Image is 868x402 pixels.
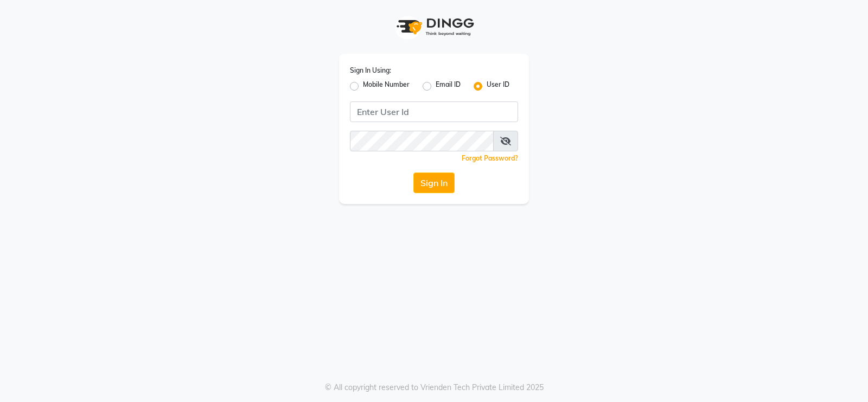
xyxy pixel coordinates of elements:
[350,66,391,75] label: Sign In Using:
[462,154,518,162] a: Forgot Password?
[391,11,477,43] img: logo1.svg
[350,131,494,151] input: Username
[350,101,518,122] input: Username
[436,80,461,93] label: Email ID
[363,80,410,93] label: Mobile Number
[413,173,455,193] button: Sign In
[487,80,509,93] label: User ID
